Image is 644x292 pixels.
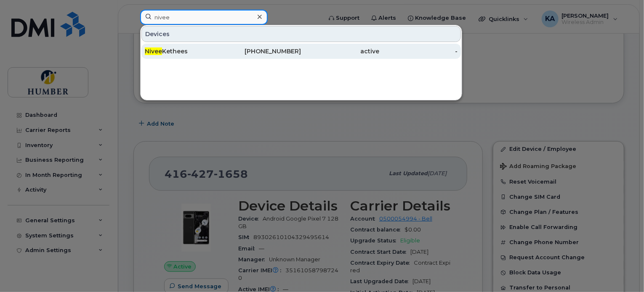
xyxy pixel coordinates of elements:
input: Find something... [140,10,268,25]
div: Kethees [145,47,223,55]
div: [PHONE_NUMBER] [223,47,301,55]
div: - [379,47,458,55]
div: Devices [141,26,461,42]
span: Nivee [145,47,162,55]
div: active [301,47,380,55]
a: NiveeKethees[PHONE_NUMBER]active- [141,44,461,59]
